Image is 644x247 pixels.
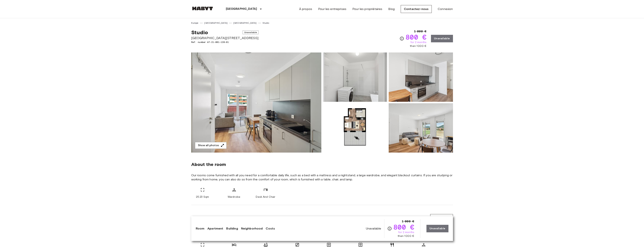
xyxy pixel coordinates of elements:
[228,195,240,199] span: Wardrobe
[400,36,404,41] svg: Check cost overview for full price breakdown. Please note that discounts apply to new joiners onl...
[204,21,228,25] a: [GEOGRAPHIC_DATA]
[366,226,381,231] span: Unavailable
[266,226,275,231] a: Costs
[233,21,257,25] a: [GEOGRAPHIC_DATA]
[401,5,432,13] a: Contactez-nous
[256,195,275,199] span: Desk And Chair
[226,226,238,231] a: Building
[387,226,392,231] svg: Check cost overview for full price breakdown. Please note that discounts apply to new joiners onl...
[241,226,263,231] a: Neighborhood
[352,7,382,11] a: Pour les propriétaires
[195,142,227,149] button: Show all photos
[243,30,259,34] span: Unavailable
[207,226,223,231] a: Apartment
[191,52,321,153] img: Marketing picture of unit AT-21-001-120-01
[196,195,209,199] span: 25.23 Sqm
[406,34,426,40] span: 800 €
[398,234,414,238] span: then 1 000 €
[410,44,426,48] span: then 1 000 €
[414,29,426,34] span: 1 000 €
[388,7,395,11] a: Blog
[191,36,259,40] span: [GEOGRAPHIC_DATA][STREET_ADDRESS]
[389,103,453,153] img: Picture of unit AT-21-001-120-01
[191,173,453,182] span: Our rooms come furnished with all you need for a comfortable daily life, such as a bed with a mat...
[299,7,312,11] a: À propos
[191,162,453,167] span: About the room
[398,230,414,234] span: for 2 months
[430,214,453,222] button: See 3D map
[196,226,205,231] a: Room
[191,21,199,25] a: Europe
[323,52,387,102] img: Picture of unit AT-21-001-120-01
[191,7,214,10] img: Habyt
[389,52,453,102] img: Picture of unit AT-21-001-120-01
[410,40,426,44] span: for 2 months
[191,215,238,221] span: About the apartment
[393,224,414,230] span: 800 €
[438,7,453,11] a: Connexion
[262,21,269,25] a: Studio
[226,7,257,11] p: [GEOGRAPHIC_DATA]
[402,219,414,224] span: 1 000 €
[318,7,346,11] a: Pour les entreprises
[191,40,259,44] span: Ref. number AT-21-001-120-01
[323,103,387,153] img: Picture of unit AT-21-001-120-01
[191,29,208,36] span: Studio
